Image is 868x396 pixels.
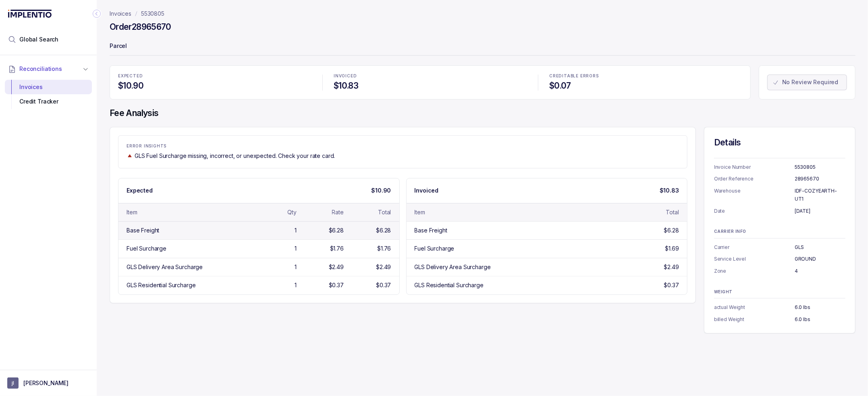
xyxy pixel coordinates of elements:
[329,263,344,271] div: $2.49
[11,94,85,109] div: Credit Tracker
[415,208,425,216] div: Item
[19,35,58,44] span: Global Search
[110,21,171,33] h4: Order 28965670
[714,175,795,183] p: Order Reference
[118,80,311,91] h4: $10.90
[295,245,297,253] div: 1
[660,187,679,195] p: $10.83
[7,377,89,389] button: User initials[PERSON_NAME]
[332,208,344,216] div: Rate
[795,163,845,171] p: 5530805
[19,65,62,73] span: Reconciliations
[664,226,679,234] div: $6.28
[714,303,845,323] ul: Information Summary
[118,74,311,79] p: EXPECTED
[110,10,131,18] a: Invoices
[664,263,679,271] div: $2.49
[110,39,856,55] p: Parcel
[795,175,845,183] p: 28965670
[110,10,164,18] nav: breadcrumb
[666,208,679,216] div: Total
[376,263,391,271] div: $2.49
[795,267,845,275] p: 4
[714,137,845,148] h4: Details
[295,226,297,234] div: 1
[287,208,297,216] div: Qty
[295,263,297,271] div: 1
[795,255,845,263] p: GROUND
[714,163,845,215] ul: Information Summary
[5,78,92,111] div: Reconciliations
[376,281,391,289] div: $0.37
[330,245,344,253] div: $1.76
[23,379,69,387] p: [PERSON_NAME]
[714,187,795,203] p: Warehouse
[714,267,795,275] p: Zone
[795,207,845,215] p: [DATE]
[329,281,344,289] div: $0.37
[127,226,159,234] div: Base Freight
[295,281,297,289] div: 1
[795,303,845,311] p: 6.0 lbs
[371,187,391,195] p: $10.90
[127,263,203,271] div: GLS Delivery Area Surcharge
[714,207,795,215] p: Date
[415,187,439,195] p: Invoiced
[714,303,795,311] p: actual Weight
[795,315,845,323] p: 6.0 lbs
[782,78,838,86] p: No Review Required
[7,377,19,389] span: User initials
[127,153,133,159] img: trend image
[127,245,166,253] div: Fuel Surcharge
[127,187,153,195] p: Expected
[5,60,92,78] button: Reconciliations
[415,263,491,271] div: GLS Delivery Area Surcharge
[549,74,742,79] p: CREDITABLE ERRORS
[127,208,137,216] div: Item
[378,208,391,216] div: Total
[714,290,845,294] p: WEIGHT
[549,80,742,91] h4: $0.07
[714,255,795,263] p: Service Level
[11,80,85,94] div: Invoices
[127,144,679,149] p: ERROR INSIGHTS
[415,226,447,234] div: Base Freight
[714,243,845,275] ul: Information Summary
[415,245,455,253] div: Fuel Surcharge
[135,152,335,160] p: GLS Fuel Surcharge missing, incorrect, or unexpected. Check your rate card.
[795,243,845,251] p: GLS
[329,226,344,234] div: $6.28
[714,315,795,323] p: billed Weight
[92,9,102,19] div: Collapse Icon
[127,281,196,289] div: GLS Residential Surcharge
[141,10,164,18] a: 5530805
[377,245,391,253] div: $1.76
[376,226,391,234] div: $6.28
[334,74,527,79] p: INVOICED
[795,187,845,203] p: IDF-COZYEARTH-UT1
[415,281,484,289] div: GLS Residential Surcharge
[110,108,856,119] h4: Fee Analysis
[714,243,795,251] p: Carrier
[334,80,527,91] h4: $10.83
[714,163,795,171] p: Invoice Number
[714,229,845,234] p: CARRIER INFO
[664,281,679,289] div: $0.37
[665,245,679,253] div: $1.69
